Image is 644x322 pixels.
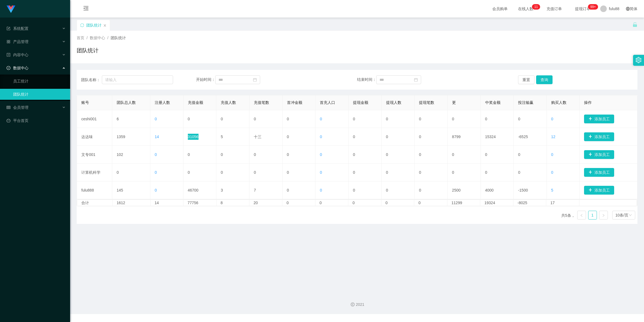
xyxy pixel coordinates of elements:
[452,117,454,121] font: 0
[590,5,596,9] font: 99+
[117,117,119,121] font: 6
[484,201,495,205] font: 19324
[551,152,553,157] font: 0
[155,152,157,157] font: 0
[287,135,289,139] font: 0
[518,75,534,84] button: 重置
[588,211,597,220] li: 1
[80,23,84,27] i: 图标：同步
[77,0,95,18] i: 图标: 菜单折叠
[7,5,15,13] img: logo.9652507e.png
[81,117,97,121] font: ceshi001
[13,26,28,31] font: 系统配置
[532,4,540,10] sup: 11
[254,188,256,192] font: 7
[518,100,533,105] font: 投注输赢
[155,100,170,105] font: 注册人数
[221,188,223,192] font: 3
[551,170,553,175] font: 0
[155,170,157,175] font: 0
[575,7,590,11] font: 提现订单
[584,115,614,123] button: 图标: 加号添加员工
[584,186,614,195] button: 图标: 加号添加员工
[353,117,355,121] font: 0
[81,100,89,105] font: 账号
[492,7,508,11] font: 会员购单
[353,152,355,157] font: 0
[386,100,401,105] font: 提现人数
[7,66,10,70] i: 图标: 检查-圆圈-o
[81,135,93,139] font: 达达味
[584,132,614,141] button: 图标: 加号添加员工
[518,7,533,11] font: 在线人数
[636,57,642,63] i: 图标：设置
[320,135,322,139] font: 0
[386,135,388,139] font: 0
[584,100,592,105] font: 操作
[117,201,125,205] font: 1612
[81,188,94,192] font: fulu888
[602,214,605,217] i: 图标： 右
[599,211,608,220] li: 下一页
[81,170,100,175] font: 计算机科学
[320,100,335,105] font: 首充人口
[518,135,528,139] font: -6525
[188,135,199,139] font: 31056
[111,36,126,40] font: 团队统计
[452,100,456,105] font: 更
[386,170,388,175] font: 0
[584,150,614,159] button: 图标: 加号添加员工
[320,152,322,157] font: 0
[287,100,302,105] font: 首冲金额
[551,100,567,105] font: 购买人数
[353,135,355,139] font: 0
[630,7,637,11] font: 简体
[117,170,119,175] font: 0
[320,117,322,121] font: 0
[419,188,421,192] font: 0
[13,89,66,100] a: 团队统计
[7,106,10,109] i: 图标： 表格
[196,77,215,82] font: 开始时间：
[13,39,28,44] font: 产品管理
[485,188,494,192] font: 4000
[351,303,355,306] i: 图标：版权
[517,201,527,205] font: -8025
[188,117,190,121] font: 0
[188,152,190,157] font: 0
[117,135,125,139] font: 1359
[188,100,203,105] font: 充值金额
[485,100,501,105] font: 中奖金额
[155,135,159,139] font: 14
[452,170,454,175] font: 0
[419,135,421,139] font: 0
[13,76,66,87] a: 员工统计
[90,36,105,40] font: 数据中心
[534,4,536,10] p: 1
[518,188,528,192] font: -1500
[616,211,628,219] div: 10条/页
[7,27,10,30] i: 图标： 表格
[188,201,198,205] font: 77756
[550,201,555,205] font: 17
[452,135,461,139] font: 8799
[221,100,236,105] font: 充值人数
[591,213,594,217] font: 1
[81,201,89,205] font: 合计
[253,78,257,82] i: 图标：日历
[287,152,289,157] font: 0
[221,135,223,139] font: 5
[357,77,376,82] font: 结束时间：
[254,100,269,105] font: 充值笔数
[386,201,388,205] font: 0
[551,117,553,121] font: 0
[518,152,520,157] font: 0
[356,302,364,307] font: 2021
[452,152,454,157] font: 0
[419,170,421,175] font: 0
[518,170,520,175] font: 0
[188,188,199,192] font: 46700
[254,135,261,139] font: 十三
[419,152,421,157] font: 0
[414,78,418,82] i: 图标：日历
